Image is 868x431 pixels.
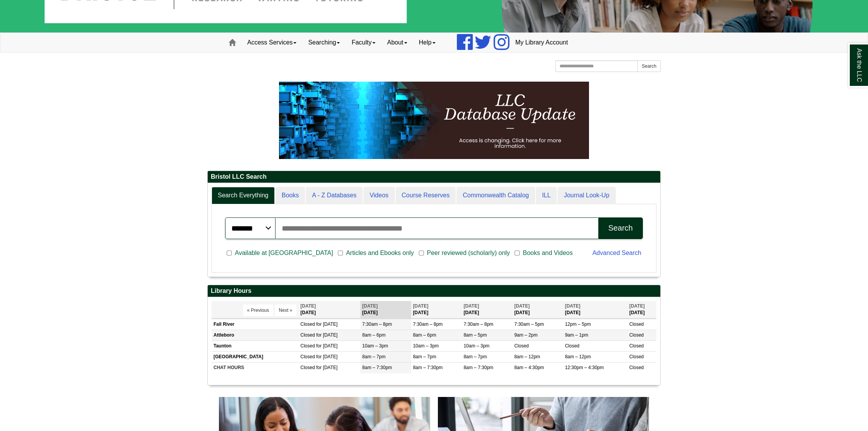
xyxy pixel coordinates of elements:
[463,343,489,349] span: 10am – 3pm
[363,187,395,204] a: Videos
[536,187,557,204] a: ILL
[212,319,298,330] td: Fall River
[514,332,537,338] span: 9am – 2pm
[629,303,645,309] span: [DATE]
[637,60,661,72] button: Search
[227,250,232,257] input: Available at [GEOGRAPHIC_DATA]
[514,354,540,359] span: 8am – 12pm
[629,322,644,327] span: Closed
[300,354,315,359] span: Closed
[510,33,574,52] a: My Library Account
[381,33,413,52] a: About
[362,365,392,370] span: 8am – 7:30pm
[565,332,588,338] span: 9am – 1pm
[463,322,493,327] span: 7:30am – 8pm
[419,250,424,257] input: Peer reviewed (scholarly) only
[360,301,411,318] th: [DATE]
[362,322,392,327] span: 7:30am – 8pm
[514,303,530,309] span: [DATE]
[362,332,386,338] span: 8am – 6pm
[346,33,381,52] a: Faculty
[243,304,274,316] button: « Previous
[362,303,378,309] span: [DATE]
[463,303,479,309] span: [DATE]
[362,343,388,349] span: 10am – 3pm
[563,301,627,318] th: [DATE]
[212,330,298,341] td: Attleboro
[629,365,644,370] span: Closed
[558,187,615,204] a: Journal Look-Up
[512,301,563,318] th: [DATE]
[565,343,579,349] span: Closed
[411,301,462,318] th: [DATE]
[300,343,315,349] span: Closed
[463,354,487,359] span: 8am – 7pm
[592,250,641,256] a: Advanced Search
[627,301,656,318] th: [DATE]
[212,187,275,204] a: Search Everything
[598,217,643,239] button: Search
[316,332,338,338] span: for [DATE]
[514,322,544,327] span: 7:30am – 5pm
[241,33,302,52] a: Access Services
[629,343,644,349] span: Closed
[306,187,363,204] a: A - Z Databases
[362,354,386,359] span: 8am – 7pm
[413,33,441,52] a: Help
[565,365,604,370] span: 12:30pm – 4:30pm
[212,363,298,373] td: CHAT HOURS
[520,248,576,258] span: Books and Videos
[279,82,589,159] img: HTML tutorial
[396,187,456,204] a: Course Reserves
[208,285,660,297] h2: Library Hours
[463,365,493,370] span: 8am – 7:30pm
[212,341,298,352] td: Taunton
[413,332,436,338] span: 8am – 6pm
[208,171,660,183] h2: Bristol LLC Search
[629,332,644,338] span: Closed
[565,303,580,309] span: [DATE]
[413,365,443,370] span: 8am – 7:30pm
[316,322,338,327] span: for [DATE]
[316,354,338,359] span: for [DATE]
[343,248,417,258] span: Articles and Ebooks only
[514,365,544,370] span: 8am – 4:30pm
[300,303,316,309] span: [DATE]
[565,354,591,359] span: 8am – 12pm
[515,250,520,257] input: Books and Videos
[413,354,436,359] span: 8am – 7pm
[456,187,535,204] a: Commonwealth Catalog
[413,322,443,327] span: 7:30am – 8pm
[608,224,633,233] div: Search
[316,343,338,349] span: for [DATE]
[276,187,305,204] a: Books
[212,352,298,363] td: [GEOGRAPHIC_DATA]
[298,301,360,318] th: [DATE]
[424,248,513,258] span: Peer reviewed (scholarly) only
[316,365,338,370] span: for [DATE]
[302,33,346,52] a: Searching
[413,303,429,309] span: [DATE]
[300,365,315,370] span: Closed
[338,250,343,257] input: Articles and Ebooks only
[463,332,487,338] span: 8am – 5pm
[275,304,297,316] button: Next »
[514,343,529,349] span: Closed
[565,322,591,327] span: 12pm – 5pm
[413,343,439,349] span: 10am – 3pm
[300,322,315,327] span: Closed
[300,332,315,338] span: Closed
[232,248,336,258] span: Available at [GEOGRAPHIC_DATA]
[462,301,512,318] th: [DATE]
[629,354,644,359] span: Closed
